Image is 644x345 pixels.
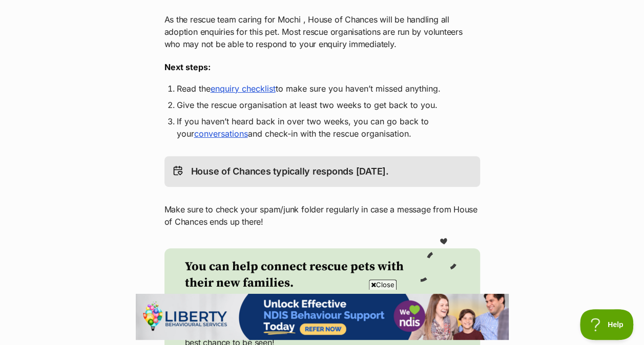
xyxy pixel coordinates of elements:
[164,61,480,73] h3: Next steps:
[164,13,480,50] p: As the rescue team caring for Mochi , House of Chances will be handling all adoption enquiries fo...
[177,82,468,95] li: Read the to make sure you haven’t missed anything.
[194,128,248,139] a: conversations
[185,258,419,291] h2: You can help connect rescue pets with their new families.
[191,164,389,179] p: House of Chances typically responds [DATE].
[580,309,634,340] iframe: Help Scout Beacon - Open
[177,115,468,140] li: If you haven’t heard back in over two weeks, you can go back to your and check-in with the rescue...
[177,99,468,111] li: Give the rescue organisation at least two weeks to get back to you.
[136,294,509,340] iframe: Advertisement
[164,203,480,228] p: Make sure to check your spam/junk folder regularly in case a message from House of Chances ends u...
[211,83,276,94] a: enquiry checklist
[369,279,397,290] span: Close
